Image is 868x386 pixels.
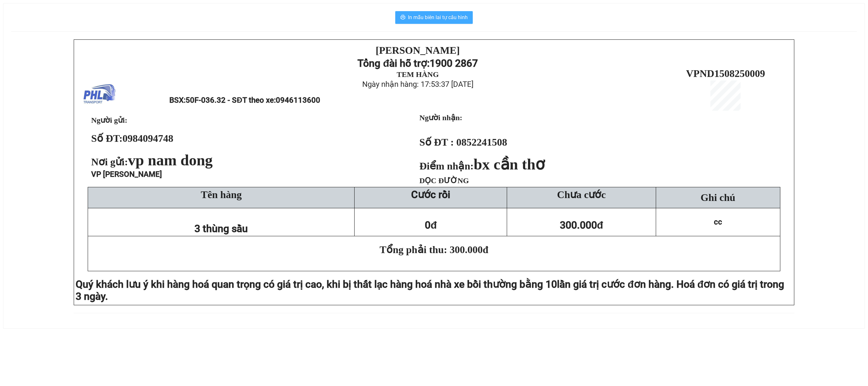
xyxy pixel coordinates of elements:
[701,192,735,203] span: Ghi chú
[408,13,468,21] span: In mẫu biên lai tự cấu hình
[419,136,454,148] strong: Số ĐT :
[376,45,460,56] strong: [PERSON_NAME]
[419,176,469,185] span: DỌC ĐƯỜNG
[276,96,320,105] span: 0946113600
[201,189,242,200] span: Tên hàng
[169,96,320,105] span: BSX:
[186,96,320,105] span: 50F-036.32 - SĐT theo xe:
[456,136,507,148] span: 0852241508
[560,219,603,231] span: 300.000đ
[91,170,162,179] span: VP [PERSON_NAME]
[76,278,784,302] span: lần giá trị cước đơn hàng. Hoá đơn có giá trị trong 3 ngày.
[362,80,473,89] span: Ngày nhận hàng: 17:53:37 [DATE]
[411,189,450,201] strong: Cước rồi
[400,15,405,21] span: printer
[395,11,473,24] button: printerIn mẫu biên lai tự cấu hình
[397,70,439,79] strong: TEM HÀNG
[419,114,462,122] strong: Người nhận:
[123,133,173,144] span: 0984094748
[128,152,213,169] span: vp nam dong
[357,57,430,69] strong: Tổng đài hỗ trợ:
[425,219,437,231] span: 0đ
[91,133,173,144] strong: Số ĐT:
[91,156,215,168] span: Nơi gửi:
[430,57,478,69] strong: 1900 2867
[474,156,545,173] span: bx cần thơ
[84,79,116,111] img: logo
[714,217,722,226] span: cc
[686,68,765,79] span: VPND1508250009
[91,116,127,124] span: Người gửi:
[419,160,545,172] strong: Điểm nhận:
[76,278,557,290] span: Quý khách lưu ý khi hàng hoá quan trọng có giá trị cao, khi bị thất lạc hàng hoá nhà xe bồi thườn...
[380,244,488,255] span: Tổng phải thu: 300.000đ
[194,223,248,235] span: 3 thùng sầu
[557,189,606,200] span: Chưa cước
